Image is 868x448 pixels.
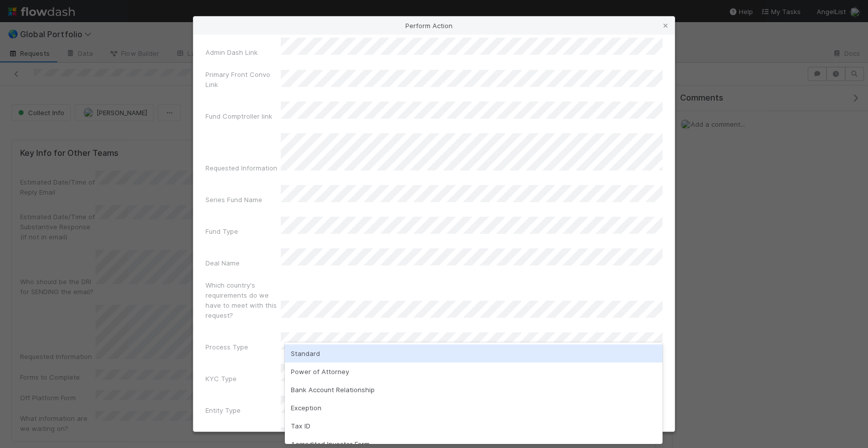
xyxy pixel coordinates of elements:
div: Power of Attorney [285,363,663,381]
label: Primary Front Convo Link [205,69,281,89]
div: Exception [285,399,663,417]
label: Fund Type [205,226,238,236]
label: Process Type [205,342,248,352]
div: Perform Action [193,17,675,35]
div: Bank Account Relationship [285,381,663,399]
label: KYC Type [205,374,237,384]
div: Standard [285,344,663,363]
label: Entity Type [205,405,241,415]
label: Which country's requirements do we have to meet with this request? [205,280,281,320]
label: Deal Name [205,258,240,268]
label: Admin Dash Link [205,47,258,57]
div: Tax ID [285,417,663,435]
label: Requested Information [205,163,277,173]
label: Series Fund Name [205,195,262,205]
label: Fund Comptroller link [205,111,272,121]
